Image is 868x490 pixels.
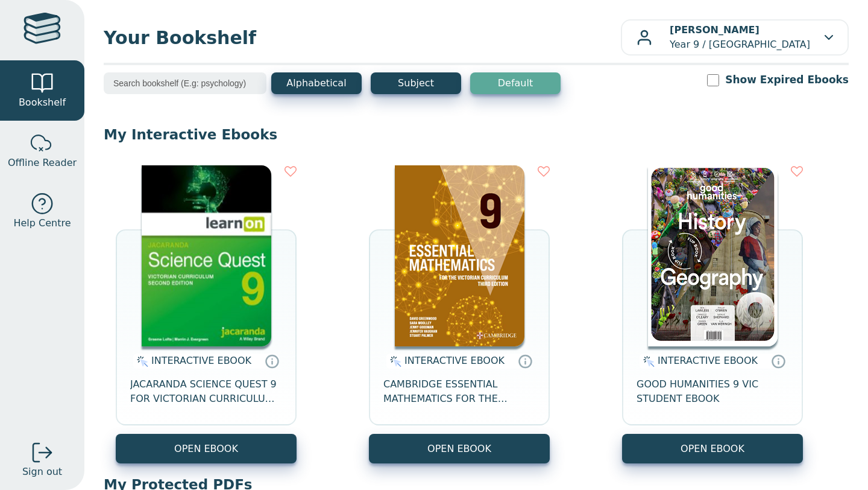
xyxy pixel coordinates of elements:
p: Year 9 / [GEOGRAPHIC_DATA] [670,23,810,52]
span: Help Centre [13,216,71,231]
span: Sign out [22,465,62,479]
a: Interactive eBooks are accessed online via the publisher’s portal. They contain interactive resou... [518,354,532,368]
b: [PERSON_NAME] [670,24,759,36]
button: [PERSON_NAME]Year 9 / [GEOGRAPHIC_DATA] [621,19,849,56]
span: INTERACTIVE EBOOK [404,355,505,366]
span: INTERACTIVE EBOOK [151,355,251,366]
button: Subject [371,72,461,94]
input: Search bookshelf (E.g: psychology) [104,72,266,94]
img: interactive.svg [133,354,148,369]
p: My Interactive Ebooks [104,126,849,144]
span: GOOD HUMANITIES 9 VIC STUDENT EBOOK [637,377,788,406]
img: a1a30a32-8e91-e911-a97e-0272d098c78b.png [648,165,778,346]
button: Alphabetical [271,72,362,94]
span: CAMBRIDGE ESSENTIAL MATHEMATICS FOR THE VICTORIAN CURRICULUM YEAR 9 EBOOK 3E [383,377,535,406]
span: Your Bookshelf [104,24,621,51]
button: Default [470,72,561,94]
span: INTERACTIVE EBOOK [658,355,758,366]
a: Interactive eBooks are accessed online via the publisher’s portal. They contain interactive resou... [265,354,279,368]
a: Interactive eBooks are accessed online via the publisher’s portal. They contain interactive resou... [771,354,785,368]
button: OPEN EBOOK [622,434,803,463]
img: 04b5599d-fef1-41b0-b233-59aa45d44596.png [395,165,524,346]
span: JACARANDA SCIENCE QUEST 9 FOR VICTORIAN CURRICULUM LEARNON 2E EBOOK [130,377,282,406]
label: Show Expired Ebooks [725,72,849,87]
img: interactive.svg [640,354,655,369]
button: OPEN EBOOK [369,434,550,463]
button: OPEN EBOOK [116,434,297,463]
span: Bookshelf [19,95,66,110]
span: Offline Reader [8,156,77,170]
img: interactive.svg [386,354,401,369]
img: 30be4121-5288-ea11-a992-0272d098c78b.png [142,165,271,346]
